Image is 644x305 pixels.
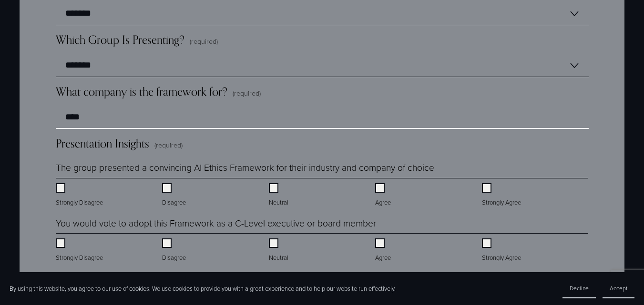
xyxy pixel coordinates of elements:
[56,33,184,47] span: Which Group Is Presenting?
[570,284,589,292] span: Decline
[482,183,523,207] label: Strongly Agree
[190,36,218,46] span: (required)
[482,238,523,262] label: Strongly Agree
[56,54,589,77] select: Which Group Is Presenting?
[162,183,188,207] label: Disagree
[269,183,290,207] label: Neutral
[375,183,393,207] label: Agree
[269,238,290,262] label: Neutral
[562,279,596,298] button: Decline
[603,279,634,298] button: Accept
[56,161,434,174] legend: The group presented a convincing AI Ethics Framework for their industry and company of choice
[56,238,105,262] label: Strongly Disagree
[162,238,188,262] label: Disagree
[56,137,149,150] span: Presentation Insights
[56,183,105,207] label: Strongly Disagree
[56,217,376,230] legend: You would vote to adopt this Framework as a C-Level executive or board member
[233,88,261,98] span: (required)
[56,2,589,25] select: Which Group Are You In?
[375,238,393,262] label: Agree
[154,140,183,149] span: (required)
[10,285,396,293] p: By using this website, you agree to our use of cookies. We use cookies to provide you with a grea...
[56,85,227,98] span: What company is the framework for?
[610,284,627,292] span: Accept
